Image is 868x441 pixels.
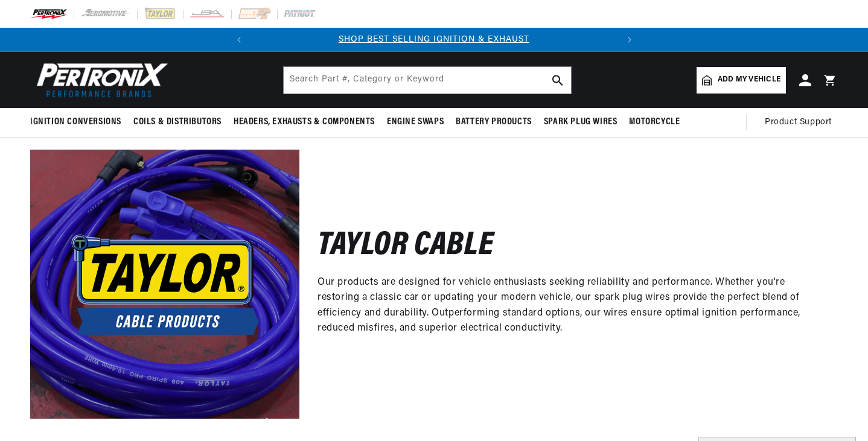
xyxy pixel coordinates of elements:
[697,67,786,94] a: Add my vehicle
[765,108,838,137] summary: Product Support
[30,150,299,419] img: Taylor Cable
[617,28,642,52] button: Translation missing: en.sections.announcements.next_announcement
[381,108,450,136] summary: Engine Swaps
[456,116,532,128] span: Battery Products
[318,232,494,261] h2: Taylor Cable
[284,67,571,94] input: Search Part #, Category or Keyword
[30,59,169,101] img: Pertronix
[339,35,529,44] a: SHOP BEST SELLING IGNITION & EXHAUST
[227,28,251,52] button: Translation missing: en.sections.announcements.previous_announcement
[127,108,228,136] summary: Coils & Distributors
[765,116,832,129] span: Product Support
[387,116,444,128] span: Engine Swaps
[450,108,538,136] summary: Battery Products
[228,108,381,136] summary: Headers, Exhausts & Components
[718,74,780,86] span: Add my vehicle
[629,116,680,128] span: Motorcycle
[133,116,222,128] span: Coils & Distributors
[538,108,624,136] summary: Spark Plug Wires
[318,275,820,337] p: Our products are designed for vehicle enthusiasts seeking reliability and performance. Whether yo...
[544,67,571,94] button: search button
[251,33,617,46] div: Announcement
[251,33,617,46] div: 1 of 2
[623,108,686,136] summary: Motorcycle
[30,116,121,128] span: Ignition Conversions
[544,116,617,128] span: Spark Plug Wires
[234,116,375,128] span: Headers, Exhausts & Components
[30,108,127,136] summary: Ignition Conversions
